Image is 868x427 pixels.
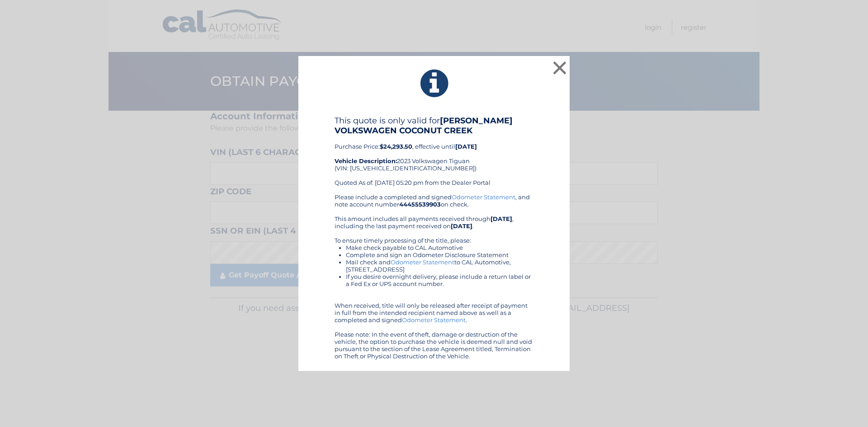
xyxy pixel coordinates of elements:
b: [DATE] [451,222,472,230]
button: × [551,59,569,77]
h4: This quote is only valid for [335,116,533,136]
b: 44455539903 [399,201,441,208]
li: Complete and sign an Odometer Disclosure Statement [346,251,533,258]
li: If you desire overnight delivery, please include a return label or a Fed Ex or UPS account number. [346,273,533,287]
b: [DATE] [491,215,512,222]
b: $24,293.50 [380,143,412,150]
li: Make check payable to CAL Automotive [346,244,533,251]
a: Odometer Statement [391,258,454,266]
div: Please include a completed and signed , and note account number on check. This amount includes al... [335,193,533,360]
li: Mail check and to CAL Automotive, [STREET_ADDRESS] [346,258,533,273]
div: Purchase Price: , effective until 2023 Volkswagen Tiguan (VIN: [US_VEHICLE_IDENTIFICATION_NUMBER]... [335,116,533,193]
a: Odometer Statement [402,316,466,324]
strong: Vehicle Description: [335,157,397,164]
b: [PERSON_NAME] VOLKSWAGEN COCONUT CREEK [335,116,513,136]
a: Odometer Statement [452,193,515,201]
b: [DATE] [455,143,477,150]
